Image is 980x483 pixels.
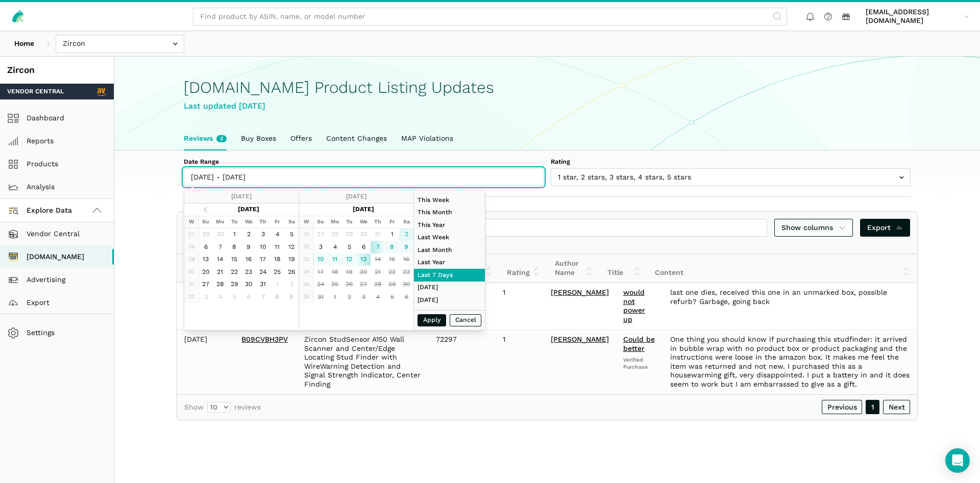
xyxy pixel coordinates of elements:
th: Fr [385,216,399,228]
td: 1 [496,329,544,394]
td: 30 [356,228,371,241]
td: 26 [284,266,299,278]
th: Sa [284,216,299,228]
th: Author Name: activate to sort column ascending [548,254,600,283]
td: Zircon StudSensor A150 Wall Scanner and Center/Edge Locating Stud Finder with WireWarning Detecti... [297,329,429,394]
label: Show reviews [184,402,261,413]
th: Fr [270,216,284,228]
td: 29 [385,278,399,291]
td: 1 [227,228,241,241]
th: Su [199,216,213,228]
td: 30 [241,278,256,291]
div: Showing 1 to 2 of 2 reviews [177,239,917,253]
td: 4 [371,291,385,303]
th: Date: activate to sort column ascending [177,254,234,283]
a: Buy Boxes [234,127,283,150]
td: 17 [256,253,270,266]
td: 6 [199,241,213,253]
li: Last Year [414,257,485,269]
td: 5 [385,291,399,303]
div: Open Intercom Messenger [945,448,970,473]
th: [DATE] [328,204,399,216]
td: 13 [199,253,213,266]
li: Last Week [414,232,485,244]
td: 1 [385,228,399,241]
th: [DATE] [213,204,284,216]
th: We [356,216,371,228]
a: Could be better [623,335,655,352]
td: 8 [385,241,399,253]
th: Content: activate to sort column ascending [648,254,917,283]
td: 6 [399,291,413,303]
td: 4 [270,228,284,241]
td: 27 [184,228,199,241]
th: W [299,216,313,228]
td: 22 [227,266,241,278]
td: 17 [313,266,328,278]
td: 8 [270,291,284,303]
a: Home [7,35,41,53]
td: 27 [199,278,213,291]
span: Vendor Central [7,87,64,96]
td: 5 [284,228,299,241]
input: 1 star, 2 stars, 3 stars, 4 stars, 5 stars [551,168,911,186]
a: B09CVBH3PV [241,335,288,343]
td: 25 [270,266,284,278]
div: One thing you should know if purchasing this studfinder: it arrived in bubble wrap with no produc... [670,335,910,389]
td: 18 [270,253,284,266]
td: 11 [270,241,284,253]
a: Offers [283,127,319,150]
td: 21 [371,266,385,278]
a: [EMAIL_ADDRESS][DOMAIN_NAME] [862,6,973,27]
td: 31 [299,228,313,241]
td: 2 [399,228,413,241]
button: Cancel [450,314,481,327]
a: Previous [822,400,862,414]
th: Th [256,216,270,228]
td: 15 [227,253,241,266]
td: 72297 [429,329,496,394]
td: 36 [299,291,313,303]
input: Find product by ASIN, name, or model number [193,8,787,26]
td: 19 [284,253,299,266]
a: 1 [866,400,879,414]
td: 30 [184,266,199,278]
td: 7 [213,241,227,253]
span: Export [867,222,903,233]
td: 5 [227,291,241,303]
td: 10 [313,253,328,266]
td: 23 [241,266,256,278]
div: Last updated [DATE] [184,100,911,113]
th: Su [313,216,328,228]
td: 32 [299,241,313,253]
td: 14 [371,253,385,266]
th: Rating: activate to sort column ascending [500,254,548,283]
td: 30 [213,228,227,241]
td: 29 [342,228,356,241]
td: 18 [328,266,342,278]
td: [DATE] [177,329,234,394]
span: [EMAIL_ADDRESS][DOMAIN_NAME] [866,8,960,26]
td: 12 [284,241,299,253]
label: Rating [551,158,911,167]
td: 31 [256,278,270,291]
td: 21 [213,266,227,278]
td: 10 [256,241,270,253]
td: [DATE] [177,283,234,330]
td: 6 [241,291,256,303]
td: 33 [299,253,313,266]
td: 11 [328,253,342,266]
button: Apply [418,314,446,327]
td: 3 [256,228,270,241]
td: 4 [328,241,342,253]
a: Reviews2 [177,127,234,150]
td: 16 [399,253,413,266]
li: [DATE] [414,282,485,294]
td: 1 [496,283,544,330]
td: 27 [313,228,328,241]
td: 1 [328,291,342,303]
td: 7 [371,241,385,253]
td: 9 [399,241,413,253]
td: 29 [199,228,213,241]
div: last one dies, received this one in an unmarked box, possible refurb? Garbage, going back [670,288,910,306]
